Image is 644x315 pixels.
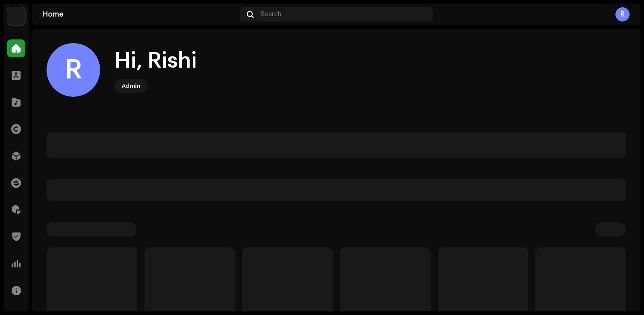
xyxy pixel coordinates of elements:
div: Hi, Rishi [114,47,197,75]
span: Search [261,11,281,18]
div: Admin [122,81,140,91]
img: bc4c4277-71b2-49c5-abdf-ca4e9d31f9c1 [7,7,25,25]
div: R [47,43,100,97]
div: Home [43,11,236,18]
div: R [615,7,630,22]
